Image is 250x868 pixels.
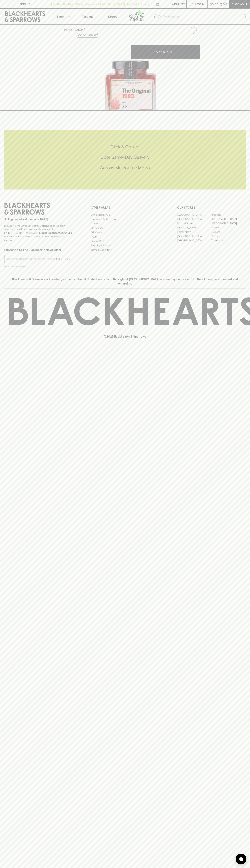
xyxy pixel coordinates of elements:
[75,9,100,24] a: Tastings
[4,130,246,189] div: Call to action block
[177,234,211,238] a: [GEOGRAPHIC_DATA]
[177,213,211,217] a: [GEOGRAPHIC_DATA]
[231,2,247,6] p: Checkout
[91,243,159,248] a: Shipping Information
[4,154,246,160] h5: Uber Same-Day Delivery
[177,221,211,225] a: Brunswick West
[4,248,73,252] p: Subscribe to The Blackhearts Newsletter
[4,165,246,171] h5: Across Melbourne Metro
[211,221,246,225] a: [GEOGRAPHIC_DATA]
[61,37,200,110] img: 30924.png
[100,9,125,24] a: Stores
[7,256,55,262] input: e.g. jane@blackheartsandsparrows.com.au
[56,257,71,261] p: SUBSCRIBE
[211,238,246,243] a: Thornbury
[4,224,73,242] p: It is against the law to sell or supply alcohol to, or to obtain alcohol on behalf of a person un...
[239,857,243,861] img: bubble-icon
[177,205,246,210] p: OUR STORES
[91,230,159,235] a: Gift Cards
[177,230,211,234] a: Fitzroy North
[188,26,198,35] button: Add to wishlist
[156,50,175,54] p: ADD TO CART
[91,217,159,221] a: Business & Bulk Gifting
[4,144,246,150] h5: Click & Collect
[4,218,73,221] p: Sibling owned and run since [DATE]
[195,2,204,6] p: Login
[131,45,200,59] button: ADD TO CART
[39,231,72,234] strong: Liquor License #32064953
[108,14,117,19] p: Stores
[224,3,226,5] p: 0
[91,235,159,239] a: FAQ's
[91,221,159,226] a: Careers
[211,225,246,230] a: Fitzroy
[91,226,159,230] a: Contact Us
[50,9,75,24] button: Shop
[91,213,159,217] a: Bottle Drop FAQ's
[64,28,73,31] a: HOME
[19,2,31,6] p: FIND US
[177,238,211,243] a: [GEOGRAPHIC_DATA]
[91,248,159,252] a: Terms & Conditions
[4,265,73,268] p: We will never spam you
[172,2,185,6] p: Wishlist
[211,217,246,221] a: [GEOGRAPHIC_DATA]
[163,14,243,20] input: Try "Pinot noir"
[211,230,246,234] a: Geelong
[91,205,159,210] p: OTHER AREAS
[211,234,246,238] a: Prahran
[210,2,218,6] p: $0.00
[91,239,159,243] a: Privacy Policy
[7,277,243,286] p: Blackhearts & Sparrows acknowledges the traditional Custodians of land throughout [GEOGRAPHIC_DAT...
[211,213,246,217] a: Braddon
[177,225,211,230] a: [PERSON_NAME]
[177,217,211,221] a: [GEOGRAPHIC_DATA]
[55,255,73,263] button: SUBSCRIBE
[75,28,83,31] a: SHOP
[56,14,64,19] p: Shop
[76,33,99,38] button: Add to wishlist
[82,14,93,19] p: Tastings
